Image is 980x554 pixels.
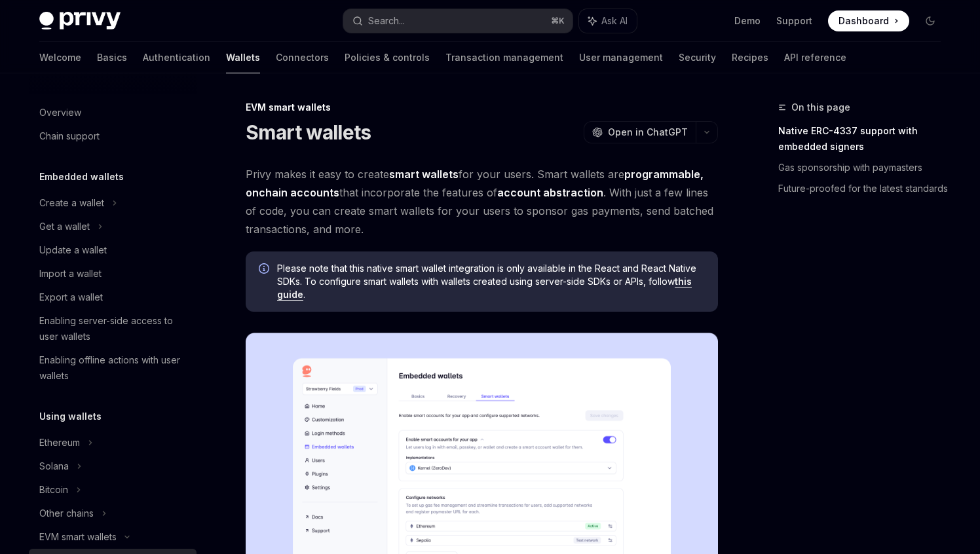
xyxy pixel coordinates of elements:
a: API reference [784,42,846,73]
h5: Embedded wallets [39,169,124,185]
a: Overview [29,101,197,124]
a: Basics [97,42,127,73]
a: Gas sponsorship with paymasters [778,157,951,178]
div: Enabling offline actions with user wallets [39,352,189,384]
div: Export a wallet [39,289,103,305]
span: Open in ChatGPT [608,126,688,139]
a: Connectors [276,42,329,73]
a: Wallets [226,42,260,73]
h5: Using wallets [39,409,102,424]
a: Future-proofed for the latest standards [778,178,951,199]
div: Solana [39,458,69,474]
h1: Smart wallets [246,120,371,144]
a: Export a wallet [29,286,197,309]
button: Ask AI [579,9,637,33]
a: Dashboard [828,10,909,31]
a: Import a wallet [29,262,197,286]
div: EVM smart wallets [246,101,718,114]
div: Other chains [39,506,94,521]
button: Open in ChatGPT [584,121,696,143]
a: Native ERC-4337 support with embedded signers [778,120,951,157]
a: Enabling server-side access to user wallets [29,309,197,348]
a: Authentication [143,42,210,73]
div: Bitcoin [39,482,68,498]
div: Get a wallet [39,219,90,234]
a: Security [679,42,716,73]
a: User management [579,42,663,73]
div: Ethereum [39,435,80,451]
strong: smart wallets [389,168,459,181]
button: Toggle dark mode [920,10,941,31]
span: On this page [791,100,850,115]
div: Import a wallet [39,266,102,282]
div: Chain support [39,128,100,144]
a: Enabling offline actions with user wallets [29,348,197,388]
span: Ask AI [601,14,628,28]
div: EVM smart wallets [39,529,117,545]
a: Policies & controls [345,42,430,73]
span: ⌘ K [551,16,565,26]
div: Search... [368,13,405,29]
button: Search...⌘K [343,9,573,33]
a: Welcome [39,42,81,73]
svg: Info [259,263,272,276]
a: Transaction management [445,42,563,73]
div: Create a wallet [39,195,104,211]
span: Dashboard [839,14,889,28]
a: Demo [734,14,761,28]
div: Update a wallet [39,242,107,258]
div: Enabling server-side access to user wallets [39,313,189,344]
div: Overview [39,105,81,120]
a: Chain support [29,124,197,148]
span: Privy makes it easy to create for your users. Smart wallets are that incorporate the features of ... [246,165,718,238]
a: account abstraction [497,186,603,200]
a: Update a wallet [29,238,197,262]
a: Support [776,14,812,28]
span: Please note that this native smart wallet integration is only available in the React and React Na... [277,262,705,301]
a: Recipes [732,42,768,73]
img: dark logo [39,12,121,30]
